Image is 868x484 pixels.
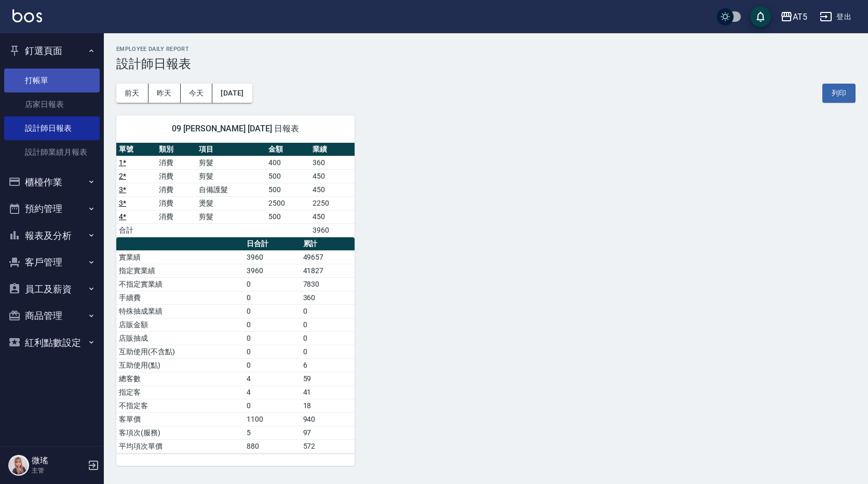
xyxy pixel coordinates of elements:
a: 打帳單 [4,69,100,92]
td: 消費 [156,156,196,169]
td: 0 [244,304,301,318]
button: 紅利點數設定 [4,329,100,356]
td: 0 [244,331,301,345]
span: 09 [PERSON_NAME] [DATE] 日報表 [129,124,342,134]
button: 預約管理 [4,195,100,222]
button: 前天 [116,84,148,103]
td: 450 [310,169,354,183]
td: 4 [244,385,301,399]
td: 0 [301,345,355,358]
td: 360 [310,156,354,169]
h3: 設計師日報表 [116,57,856,71]
button: save [750,6,771,27]
td: 18 [301,399,355,412]
td: 店販抽成 [116,331,244,345]
div: AT5 [793,10,807,23]
td: 940 [301,412,355,426]
th: 單號 [116,143,156,156]
h5: 微瑤 [32,455,85,466]
p: 主管 [32,466,85,475]
button: 員工及薪資 [4,276,100,303]
img: Logo [12,9,42,22]
td: 實業績 [116,250,244,264]
a: 設計師業績月報表 [4,140,100,164]
td: 49657 [301,250,355,264]
th: 累計 [301,237,355,251]
td: 0 [244,318,301,331]
td: 0 [301,331,355,345]
table: a dense table [116,143,355,237]
td: 店販金額 [116,318,244,331]
td: 2250 [310,196,354,210]
td: 4 [244,372,301,385]
td: 400 [266,156,310,169]
button: [DATE] [212,84,252,103]
td: 59 [301,372,355,385]
td: 41827 [301,264,355,277]
td: 3960 [244,250,301,264]
td: 消費 [156,196,196,210]
td: 450 [310,210,354,223]
th: 金額 [266,143,310,156]
button: 報表及分析 [4,222,100,249]
td: 500 [266,210,310,223]
td: 450 [310,183,354,196]
td: 2500 [266,196,310,210]
th: 項目 [196,143,266,156]
td: 880 [244,439,301,453]
td: 0 [301,304,355,318]
th: 類別 [156,143,196,156]
button: 昨天 [148,84,181,103]
td: 消費 [156,183,196,196]
td: 剪髮 [196,156,266,169]
button: AT5 [776,6,811,28]
td: 3960 [244,264,301,277]
td: 手續費 [116,291,244,304]
td: 0 [244,399,301,412]
td: 6 [301,358,355,372]
button: 登出 [816,7,856,26]
td: 合計 [116,223,156,237]
td: 0 [244,358,301,372]
td: 客單價 [116,412,244,426]
td: 剪髮 [196,210,266,223]
table: a dense table [116,237,355,453]
a: 設計師日報表 [4,116,100,140]
button: 商品管理 [4,302,100,329]
td: 剪髮 [196,169,266,183]
td: 5 [244,426,301,439]
td: 不指定客 [116,399,244,412]
td: 0 [244,277,301,291]
button: 櫃檯作業 [4,169,100,196]
td: 自備護髮 [196,183,266,196]
td: 指定客 [116,385,244,399]
td: 指定實業績 [116,264,244,277]
td: 97 [301,426,355,439]
td: 500 [266,183,310,196]
td: 0 [244,345,301,358]
button: 客戶管理 [4,249,100,276]
td: 燙髮 [196,196,266,210]
td: 0 [244,291,301,304]
a: 店家日報表 [4,92,100,116]
td: 7830 [301,277,355,291]
button: 釘選頁面 [4,37,100,64]
td: 總客數 [116,372,244,385]
td: 不指定實業績 [116,277,244,291]
td: 360 [301,291,355,304]
td: 3960 [310,223,354,237]
td: 特殊抽成業績 [116,304,244,318]
td: 41 [301,385,355,399]
h2: Employee Daily Report [116,46,856,52]
td: 互助使用(點) [116,358,244,372]
button: 列印 [822,84,856,103]
td: 消費 [156,210,196,223]
th: 業績 [310,143,354,156]
td: 500 [266,169,310,183]
td: 消費 [156,169,196,183]
button: 今天 [181,84,213,103]
th: 日合計 [244,237,301,251]
img: Person [8,455,29,476]
td: 0 [301,318,355,331]
td: 互助使用(不含點) [116,345,244,358]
